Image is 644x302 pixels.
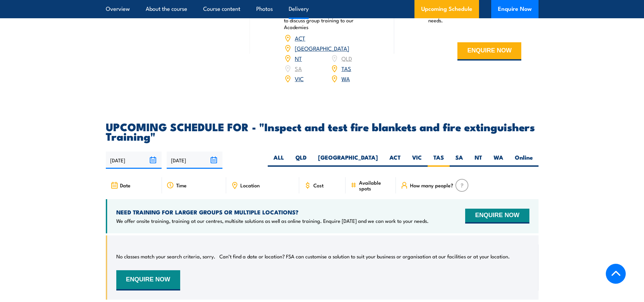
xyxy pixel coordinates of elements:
label: QLD [290,154,312,167]
label: WA [488,154,509,167]
h2: UPCOMING SCHEDULE FOR - "Inspect and test fire blankets and fire extinguishers Training" [106,122,539,141]
span: Cost [313,182,324,188]
span: Available spots [359,180,391,191]
button: ENQUIRE NOW [457,42,521,61]
label: Online [509,154,539,167]
span: How many people? [410,182,453,188]
h4: NEED TRAINING FOR LARGER GROUPS OR MULTIPLE LOCATIONS? [116,208,429,216]
a: NT [295,54,302,62]
label: TAS [428,154,450,167]
label: NT [469,154,488,167]
a: ACT [295,34,305,42]
p: We offer onsite training, training at our centres, multisite solutions as well as online training... [116,217,429,224]
a: WA [341,74,350,83]
a: TAS [341,64,351,72]
a: VIC [295,74,304,83]
a: [GEOGRAPHIC_DATA] [295,44,349,52]
span: Date [120,182,130,188]
label: ACT [384,154,406,167]
label: VIC [406,154,428,167]
p: No classes match your search criteria, sorry. [116,253,215,260]
span: Location [240,182,260,188]
label: ALL [268,154,290,167]
p: Book your training now or enquire [DATE] to discuss group training to our Academies [284,10,377,30]
label: SA [450,154,469,167]
span: Time [176,182,187,188]
input: To date [167,152,222,169]
label: [GEOGRAPHIC_DATA] [312,154,384,167]
button: ENQUIRE NOW [116,270,180,291]
input: From date [106,152,162,169]
p: Can’t find a date or location? FSA can customise a solution to suit your business or organisation... [219,253,510,260]
button: ENQUIRE NOW [465,209,529,224]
